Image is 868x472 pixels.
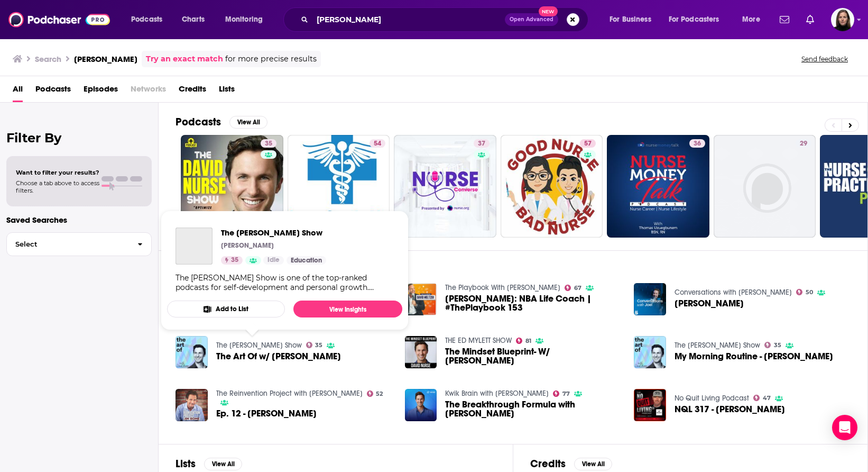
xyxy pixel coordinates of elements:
a: 57 [501,135,603,238]
span: Choose a tab above to access filters. [16,179,99,194]
span: 81 [525,339,531,343]
h2: Credits [530,457,566,470]
span: Select [7,241,129,248]
span: 52 [376,392,383,396]
h3: Search [35,54,61,64]
button: Select [6,232,152,256]
button: open menu [218,11,276,28]
a: 36 [689,139,705,148]
a: 29 [714,135,816,238]
a: Idle [263,256,284,265]
a: The David Nurse Show [221,228,326,238]
span: for more precise results [225,53,317,65]
img: Podchaser - Follow, Share and Rate Podcasts [8,10,110,30]
button: open menu [124,11,176,28]
a: PodcastsView All [176,115,267,129]
a: Conversations with Joel [675,288,792,297]
a: THE ED MYLETT SHOW [445,336,512,345]
span: Charts [182,12,205,27]
img: The Mindset Blueprint- W/ David Nurse [405,336,437,368]
a: 47 [753,395,771,401]
a: Credits [179,80,206,102]
a: David Nurse [634,283,666,315]
span: 57 [584,139,592,149]
span: 47 [763,396,771,401]
a: Show notifications dropdown [802,11,818,29]
span: 77 [562,392,570,396]
a: 35 [306,342,323,348]
a: NQL 317 - David Nurse [675,405,785,414]
a: 54 [370,139,385,148]
button: open menu [662,11,735,28]
a: ListsView All [176,457,242,470]
span: 67 [574,286,581,291]
button: View All [204,458,242,470]
div: Open Intercom Messenger [832,415,857,440]
a: The Art Of w/ David Nurse [216,352,341,361]
button: Add to List [167,301,285,317]
a: 54 [288,135,390,238]
span: New [539,6,558,16]
span: 35 [265,139,272,149]
span: [PERSON_NAME] [675,299,744,308]
a: 77 [553,391,570,397]
a: 35 [764,342,781,348]
span: 35 [774,343,781,348]
a: Try an exact match [146,53,223,65]
span: 37 [478,139,485,149]
a: The Art Of w/ David Nurse [176,336,208,368]
a: 35 [221,256,243,265]
p: Saved Searches [6,215,152,225]
a: CreditsView All [530,457,612,470]
span: 35 [231,255,238,266]
a: The Playbook With David Meltzer [445,283,560,292]
img: My Morning Routine - David Nurse [634,336,666,368]
p: [PERSON_NAME] [221,241,274,250]
span: Podcasts [35,80,71,102]
span: For Business [610,12,651,27]
div: The [PERSON_NAME] Show is one of the top-ranked podcasts for self-development and personal growth... [176,273,394,292]
img: The Breakthrough Formula with David Nurse [405,389,437,421]
span: More [742,12,760,27]
a: Episodes [84,80,118,102]
a: 67 [565,285,581,291]
a: No Quit Living Podcast [675,394,749,403]
span: My Morning Routine - [PERSON_NAME] [675,352,833,361]
span: The [PERSON_NAME] Show [221,228,326,238]
a: The Mindset Blueprint- W/ David Nurse [445,347,621,365]
span: 36 [694,139,701,149]
a: The David Nurse Show [675,341,760,350]
a: Education [287,256,326,265]
a: 37 [394,135,496,238]
img: User Profile [831,8,854,31]
button: Open AdvancedNew [505,13,558,26]
button: View All [229,116,267,129]
a: Charts [175,11,211,28]
button: open menu [602,11,664,28]
div: Search podcasts, credits, & more... [293,7,598,32]
a: 36 [607,135,709,238]
span: The Art Of w/ [PERSON_NAME] [216,352,341,361]
span: Idle [267,255,280,266]
a: 37 [474,139,490,148]
img: David Nurse: NBA Life Coach | #ThePlaybook 153 [405,283,437,315]
span: Podcasts [131,12,162,27]
a: 35 [181,135,283,238]
a: View Insights [293,301,402,317]
a: Lists [219,80,235,102]
a: Kwik Brain with Jim Kwik [445,389,549,398]
span: Networks [131,80,166,102]
span: 35 [315,343,322,348]
span: Logged in as BevCat3 [831,8,854,31]
span: Open Advanced [510,17,553,22]
span: All [13,80,23,102]
span: The Mindset Blueprint- W/ [PERSON_NAME] [445,347,621,365]
h2: Filter By [6,130,152,146]
a: 57 [580,139,596,148]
